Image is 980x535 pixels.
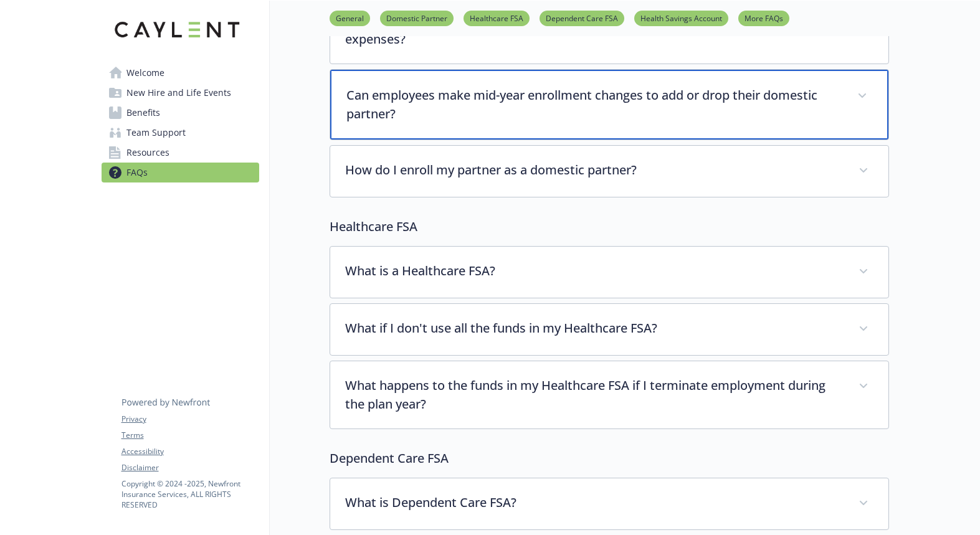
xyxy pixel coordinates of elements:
[126,123,186,143] span: Team Support
[345,493,844,512] p: What is Dependent Care FSA?
[345,319,844,338] p: What if I don't use all the funds in my Healthcare FSA?
[540,12,624,24] a: Dependent Care FSA
[345,161,844,179] p: How do I enroll my partner as a domestic partner?
[126,83,231,103] span: New Hire and Life Events
[126,163,148,182] span: FAQs
[346,86,842,123] p: Can employees make mid-year enrollment changes to add or drop their domestic partner?
[330,247,888,298] div: What is a Healthcare FSA?
[126,63,164,83] span: Welcome
[464,12,530,24] a: Healthcare FSA
[330,361,888,428] div: What happens to the funds in my Healthcare FSA if I terminate employment during the plan year?
[330,304,888,355] div: What if I don't use all the funds in my Healthcare FSA?
[102,143,259,163] a: Resources
[126,103,160,123] span: Benefits
[121,446,259,457] a: Accessibility
[102,103,259,123] a: Benefits
[330,478,888,529] div: What is Dependent Care FSA?
[380,12,454,24] a: Domestic Partner
[330,146,888,197] div: How do I enroll my partner as a domestic partner?
[121,414,259,425] a: Privacy
[121,430,259,441] a: Terms
[102,63,259,83] a: Welcome
[330,449,889,468] p: Dependent Care FSA
[345,262,844,280] p: What is a Healthcare FSA?
[634,12,728,24] a: Health Savings Account
[330,12,370,24] a: General
[121,462,259,473] a: Disclaimer
[102,83,259,103] a: New Hire and Life Events
[121,478,259,510] p: Copyright © 2024 - 2025 , Newfront Insurance Services, ALL RIGHTS RESERVED
[126,143,169,163] span: Resources
[330,217,889,236] p: Healthcare FSA
[345,376,844,414] p: What happens to the funds in my Healthcare FSA if I terminate employment during the plan year?
[102,123,259,143] a: Team Support
[102,163,259,182] a: FAQs
[330,70,888,140] div: Can employees make mid-year enrollment changes to add or drop their domestic partner?
[738,12,789,24] a: More FAQs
